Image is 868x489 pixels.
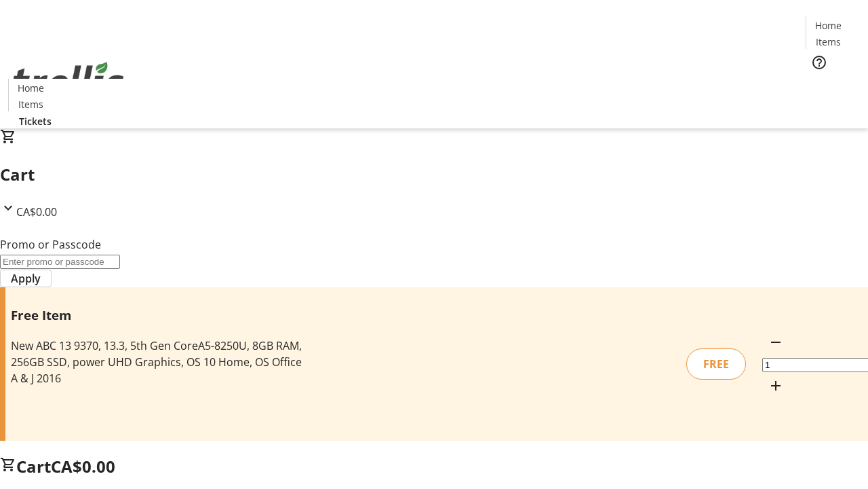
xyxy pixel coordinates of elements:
[806,49,833,76] button: Help
[16,204,57,219] span: CA$0.00
[8,114,62,128] a: Tickets
[9,81,52,95] a: Home
[762,329,789,356] button: Decrement by one
[51,455,115,477] span: CA$0.00
[11,270,41,287] span: Apply
[806,18,850,33] a: Home
[8,47,129,115] img: Orient E2E Organization ELzzEJYDvm's Logo
[762,372,789,399] button: Increment by one
[11,338,307,386] div: New ABC 13 9370, 13.3, 5th Gen CoreA5-8250U, 8GB RAM, 256GB SSD, power UHD Graphics, OS 10 Home, ...
[816,79,849,93] span: Tickets
[806,35,850,49] a: Items
[815,18,842,33] span: Home
[9,97,52,111] a: Items
[816,35,841,49] span: Items
[11,306,307,325] h3: Free Item
[18,97,43,111] span: Items
[686,348,746,380] div: FREE
[806,79,860,93] a: Tickets
[18,81,44,95] span: Home
[19,114,52,128] span: Tickets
